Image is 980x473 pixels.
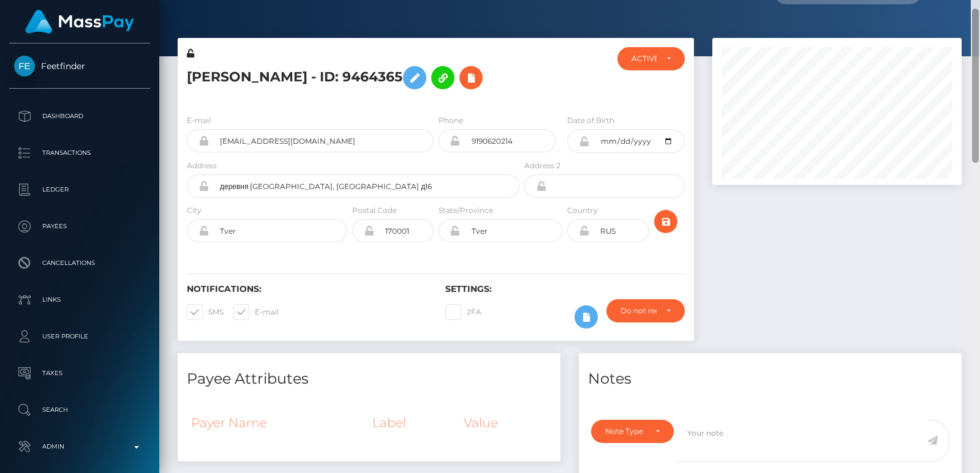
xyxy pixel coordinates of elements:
[631,54,657,64] div: ACTIVE
[9,358,150,389] a: Taxes
[439,115,463,126] label: Phone
[9,248,150,278] a: Cancellations
[352,205,397,216] label: Postal Code
[14,181,145,199] p: Ledger
[567,205,598,216] label: Country
[187,406,368,439] th: Payer Name
[588,368,952,390] h4: Notes
[187,115,211,126] label: E-mail
[9,285,150,315] a: Links
[9,61,150,72] span: Feetfinder
[9,174,150,205] a: Ledger
[9,138,150,168] a: Transactions
[187,205,202,216] label: City
[459,406,551,439] th: Value
[187,160,217,171] label: Address
[14,56,35,76] img: Feetfinder
[14,438,145,456] p: Admin
[25,10,134,34] img: MassPay Logo
[439,205,493,216] label: State/Province
[233,304,279,320] label: E-mail
[9,101,150,132] a: Dashboard
[368,406,459,439] th: Label
[606,299,685,322] button: Do not require
[524,160,560,171] label: Address 2
[14,327,145,346] p: User Profile
[187,284,427,294] h6: Notifications:
[14,144,145,162] p: Transactions
[591,420,674,443] button: Note Type
[14,364,145,382] p: Taxes
[9,395,150,425] a: Search
[187,368,551,390] h4: Payee Attributes
[9,321,150,352] a: User Profile
[14,291,145,309] p: Links
[617,47,685,70] button: ACTIVE
[445,304,481,320] label: 2FA
[620,306,657,316] div: Do not require
[14,217,145,236] p: Payees
[567,115,614,126] label: Date of Birth
[14,254,145,272] p: Cancellations
[14,401,145,419] p: Search
[187,60,513,95] h5: [PERSON_NAME] - ID: 9464365
[9,211,150,242] a: Payees
[605,426,646,436] div: Note Type
[445,284,685,294] h6: Settings:
[9,431,150,462] a: Admin
[14,107,145,125] p: Dashboard
[187,304,224,320] label: SMS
